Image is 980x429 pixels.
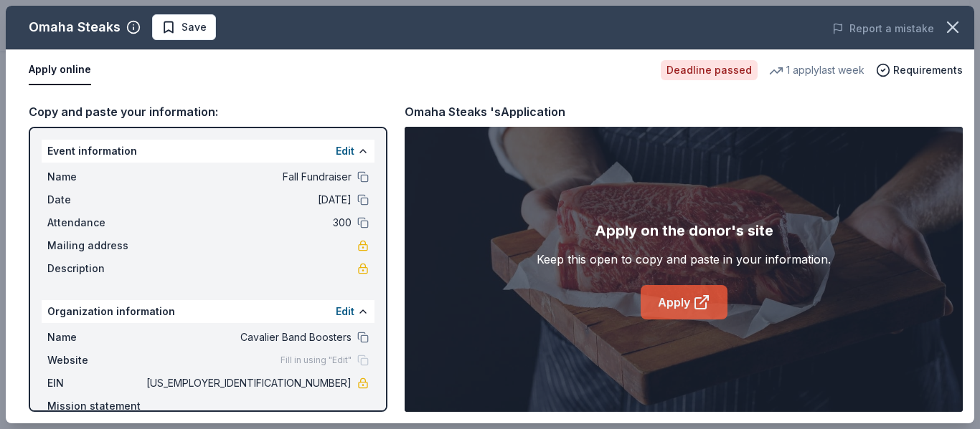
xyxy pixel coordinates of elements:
[769,62,864,79] div: 1 apply last week
[152,14,216,40] button: Save
[47,191,143,208] span: Date
[832,20,934,37] button: Report a mistake
[143,191,352,208] span: [DATE]
[29,16,121,39] div: Omaha Steaks
[336,143,354,160] button: Edit
[661,60,758,80] div: Deadline passed
[281,355,352,366] span: Fill in using "Edit"
[47,397,369,415] div: Mission statement
[47,329,143,346] span: Name
[405,102,565,121] div: Omaha Steaks 's Application
[595,219,773,242] div: Apply on the donor's site
[47,260,143,277] span: Description
[336,303,354,320] button: Edit
[893,62,963,79] span: Requirements
[182,19,207,36] span: Save
[876,62,963,79] button: Requirements
[29,102,387,121] div: Copy and paste your information:
[47,168,143,185] span: Name
[47,237,143,254] span: Mailing address
[143,168,352,185] span: Fall Fundraiser
[42,140,374,163] div: Event information
[641,285,727,319] a: Apply
[29,55,91,85] button: Apply online
[47,375,143,392] span: EIN
[143,375,352,392] span: [US_EMPLOYER_IDENTIFICATION_NUMBER]
[143,214,352,231] span: 300
[537,251,831,268] div: Keep this open to copy and paste in your information.
[42,300,374,323] div: Organization information
[47,214,143,231] span: Attendance
[47,352,143,369] span: Website
[143,329,352,346] span: Cavalier Band Boosters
